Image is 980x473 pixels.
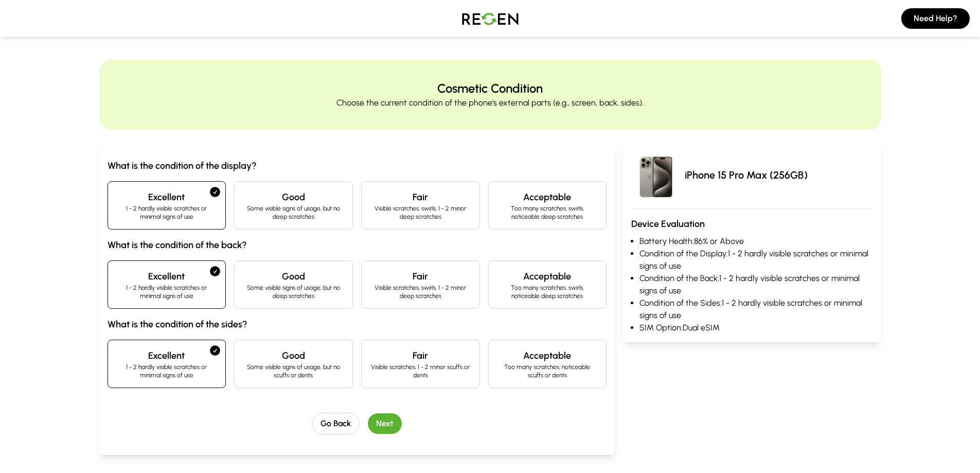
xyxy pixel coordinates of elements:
[497,363,598,379] p: Too many scratches, noticeable scuffs or dents
[336,97,644,109] p: Choose the current condition of the phone's external parts (e.g., screen, back, sides).
[116,204,218,221] p: 1 - 2 hardly visible scratches or minimal signs of use
[901,8,970,29] button: Need Help?
[108,238,607,252] h3: What is the condition of the back?
[243,269,344,284] h4: Good
[497,204,598,221] p: Too many scratches, swirls, noticeable deep scratches
[116,284,218,300] p: 1 - 2 hardly visible scratches or minimal signs of use
[685,168,808,182] p: iPhone 15 Pro Max (256GB)
[370,269,471,284] h4: Fair
[639,235,872,248] li: Battery Health: 86% or Above
[312,413,360,434] button: Go Back
[454,4,526,33] img: Logo
[437,80,543,97] h2: Cosmetic Condition
[497,190,598,204] h4: Acceptable
[370,190,471,204] h4: Fair
[497,348,598,363] h4: Acceptable
[370,348,471,363] h4: Fair
[497,284,598,300] p: Too many scratches, swirls, noticeable deep scratches
[639,297,872,322] li: Condition of the Sides: 1 - 2 hardly visible scratches or minimal signs of use
[116,190,218,204] h4: Excellent
[243,190,344,204] h4: Good
[370,284,471,300] p: Visible scratches, swirls, 1 - 2 minor deep scratches
[631,150,681,200] img: iPhone 15 Pro Max
[108,159,607,173] h3: What is the condition of the display?
[116,363,218,379] p: 1 - 2 hardly visible scratches or minimal signs of use
[639,248,872,272] li: Condition of the Display: 1 - 2 hardly visible scratches or minimal signs of use
[243,284,344,300] p: Some visible signs of usage, but no deep scratches
[497,269,598,284] h4: Acceptable
[108,317,607,331] h3: What is the condition of the sides?
[370,204,471,221] p: Visible scratches, swirls, 1 - 2 minor deep scratches
[639,272,872,297] li: Condition of the Back: 1 - 2 hardly visible scratches or minimal signs of use
[639,322,872,334] li: SIM Option: Dual eSIM
[116,348,218,363] h4: Excellent
[631,217,872,231] h3: Device Evaluation
[243,204,344,221] p: Some visible signs of usage, but no deep scratches
[370,363,471,379] p: Visible scratches, 1 - 2 minor scuffs or dents
[368,413,402,434] button: Next
[243,363,344,379] p: Some visible signs of usage, but no scuffs or dents
[243,348,344,363] h4: Good
[116,269,218,284] h4: Excellent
